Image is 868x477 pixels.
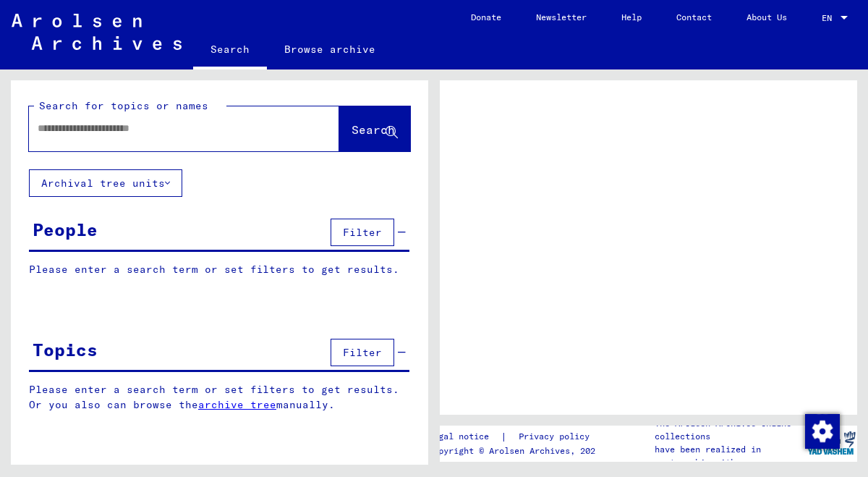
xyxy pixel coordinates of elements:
a: Browse archive [267,32,393,67]
p: Copyright © Arolsen Archives, 2021 [428,444,607,457]
p: Please enter a search term or set filters to get results. [29,262,409,277]
span: Search [352,122,395,137]
p: Please enter a search term or set filters to get results. Or you also can browse the manually. [29,382,410,413]
p: have been realized in partnership with [655,443,805,469]
mat-label: Search for topics or names [39,99,208,112]
span: EN [822,13,838,23]
div: Topics [33,337,98,363]
button: Filter [331,339,394,366]
img: Change consent [805,414,840,449]
div: | [428,429,607,444]
span: Filter [343,346,382,359]
div: People [33,216,98,242]
a: Search [193,32,267,69]
a: Privacy policy [507,429,607,444]
button: Search [339,106,410,151]
a: archive tree [198,398,276,411]
button: Archival tree units [29,169,182,197]
span: Filter [343,226,382,239]
a: Legal notice [428,429,501,444]
button: Filter [331,219,394,246]
img: Arolsen_neg.svg [12,14,182,50]
p: The Arolsen Archives online collections [655,417,805,443]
